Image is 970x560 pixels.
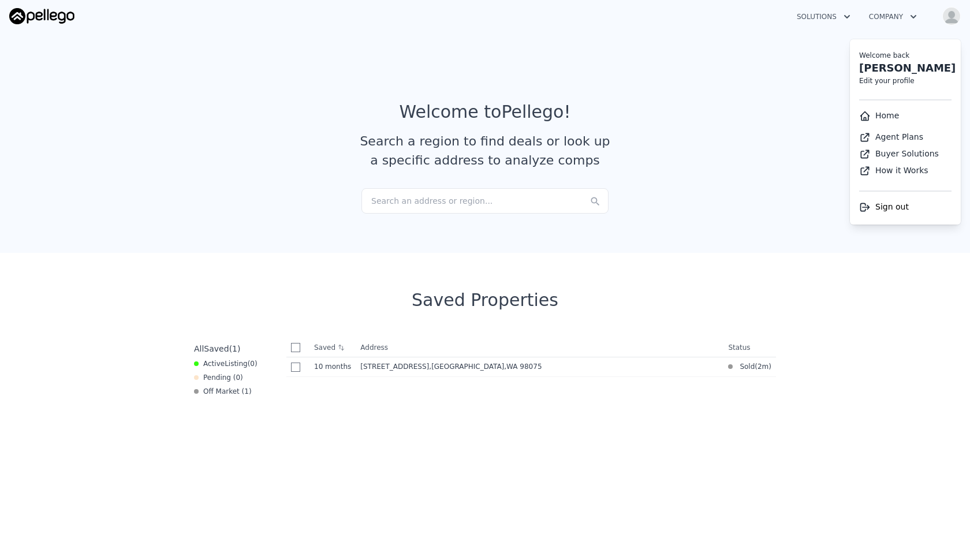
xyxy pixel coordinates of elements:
[859,111,899,120] a: Home
[723,338,776,357] th: Status
[859,132,923,141] a: Agent Plans
[356,132,614,170] div: Search a region to find deals or look up a specific address to analyze comps
[194,343,240,354] div: All ( 1 )
[314,362,351,371] time: 2024-11-15 21:29
[859,51,952,60] div: Welcome back
[859,166,928,175] a: How it Works
[758,362,768,371] time: 2025-06-21 18:41
[859,201,909,213] button: Sign out
[204,344,229,353] span: Saved
[768,362,771,371] span: )
[194,387,252,396] div: Off Market ( 1 )
[400,102,571,122] div: Welcome to Pellego !
[860,6,926,27] button: Company
[875,202,909,211] span: Sign out
[194,373,243,382] div: Pending ( 0 )
[9,8,74,24] img: Pellego
[733,362,758,371] span: Sold (
[356,338,723,357] th: Address
[859,149,939,158] a: Buyer Solutions
[189,290,781,311] div: Saved Properties
[429,363,546,371] span: , [GEOGRAPHIC_DATA]
[361,188,609,214] div: Search an address or region...
[859,62,956,74] a: [PERSON_NAME]
[203,359,258,368] span: Active ( 0 )
[788,6,860,27] button: Solutions
[225,360,248,368] span: Listing
[360,363,429,371] span: [STREET_ADDRESS]
[504,363,542,371] span: , WA 98075
[942,7,961,25] img: avatar
[309,338,356,357] th: Saved
[859,77,915,85] a: Edit your profile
